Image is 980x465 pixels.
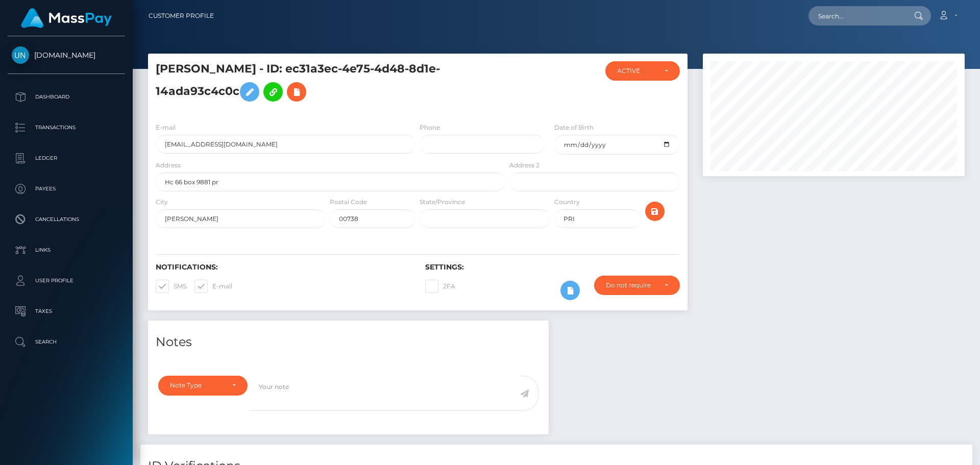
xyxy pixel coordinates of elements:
label: 2FA [425,280,455,293]
button: Note Type [158,376,248,395]
p: Links [12,242,121,258]
p: Ledger [12,151,121,166]
h4: Notes [156,333,541,351]
a: Cancellations [8,207,125,232]
a: User Profile [8,268,125,293]
p: Payees [12,181,121,197]
a: Links [8,237,125,263]
button: ACTIVE [605,61,680,81]
div: Note Type [170,381,224,389]
label: E-mail [156,123,176,132]
label: SMS [156,280,186,293]
p: Taxes [12,304,121,319]
button: Do not require [594,276,680,295]
h6: Notifications: [156,263,410,272]
input: Search... [808,6,904,26]
label: Country [554,198,580,207]
span: [DOMAIN_NAME] [8,51,125,60]
label: E-mail [194,280,232,293]
p: Transactions [12,120,121,135]
div: Do not require [606,281,656,289]
h6: Settings: [425,263,679,272]
label: Address [156,161,181,170]
a: Taxes [8,299,125,324]
div: ACTIVE [617,67,656,75]
a: Ledger [8,145,125,171]
p: Cancellations [12,212,121,227]
label: Date of Birth [554,123,594,132]
label: Phone [420,123,440,132]
label: State/Province [420,198,465,207]
p: Search [12,334,121,350]
img: Unlockt.me [12,46,29,64]
a: Search [8,329,125,355]
h5: [PERSON_NAME] - ID: ec31a3ec-4e75-4d48-8d1e-14ada93c4c0c [156,61,500,107]
a: Payees [8,176,125,202]
p: User Profile [12,273,121,288]
img: MassPay Logo [21,8,112,28]
a: Dashboard [8,84,125,110]
label: Postal Code [330,198,367,207]
label: Address 2 [509,161,540,170]
label: City [156,198,168,207]
a: Transactions [8,115,125,140]
p: Dashboard [12,89,121,105]
a: Customer Profile [149,5,214,27]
